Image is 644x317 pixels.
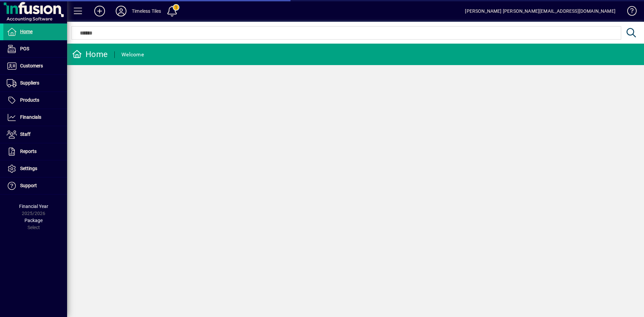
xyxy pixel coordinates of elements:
[89,5,110,17] button: Add
[20,183,37,188] span: Support
[20,149,37,154] span: Reports
[19,204,48,209] span: Financial Year
[3,160,67,177] a: Settings
[20,63,43,68] span: Customers
[3,75,67,92] a: Suppliers
[3,177,67,194] a: Support
[132,6,161,16] div: Timeless Tiles
[20,80,39,86] span: Suppliers
[20,131,31,137] span: Staff
[20,166,37,171] span: Settings
[3,126,67,143] a: Staff
[110,5,132,17] button: Profile
[20,29,33,34] span: Home
[20,114,41,120] span: Financials
[3,92,67,109] a: Products
[3,109,67,126] a: Financials
[72,49,108,60] div: Home
[622,1,636,23] a: Knowledge Base
[465,6,615,16] div: [PERSON_NAME] [PERSON_NAME][EMAIL_ADDRESS][DOMAIN_NAME]
[20,97,39,103] span: Products
[24,218,43,223] span: Package
[3,41,67,57] a: POS
[3,143,67,160] a: Reports
[121,49,144,60] div: Welcome
[3,58,67,74] a: Customers
[20,46,29,51] span: POS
